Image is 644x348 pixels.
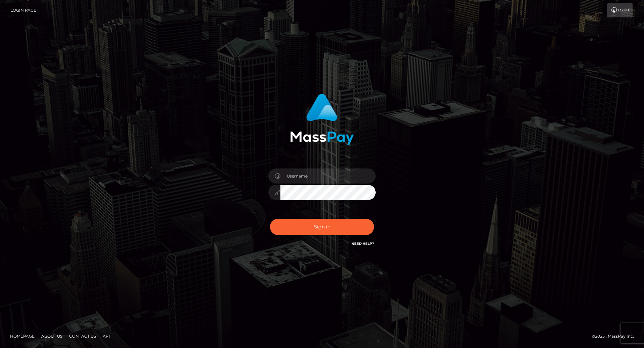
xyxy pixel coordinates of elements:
[280,168,376,184] input: Username...
[607,3,633,17] a: Login
[290,94,354,145] img: MassPay Login
[352,241,374,246] a: Need Help?
[592,333,639,340] div: © 2025 , MassPay Inc.
[66,331,99,341] a: Contact Us
[39,331,65,341] a: About Us
[10,3,36,17] a: Login Page
[7,331,37,341] a: Homepage
[100,331,113,341] a: API
[270,219,374,235] button: Sign in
